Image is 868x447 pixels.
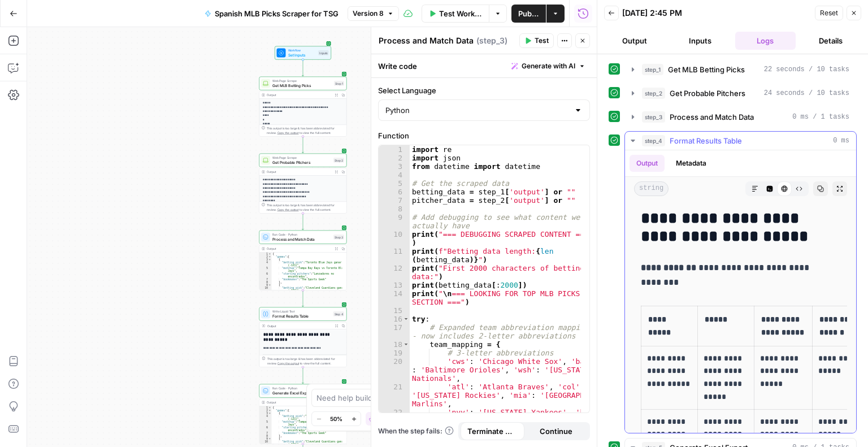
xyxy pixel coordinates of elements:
label: Function [378,130,590,141]
div: Inputs [318,50,329,55]
div: 5 [379,179,410,188]
div: 4 [259,415,272,420]
span: Generate with AI [522,61,575,71]
span: step_1 [642,64,663,75]
span: Run Code · Python [272,386,331,390]
div: 2 [259,255,272,258]
span: step_2 [642,88,665,99]
div: 6 [259,426,272,432]
span: Version 8 [353,8,384,19]
span: Get Probable Pitchers [670,88,745,99]
button: 24 seconds / 10 tasks [625,84,856,102]
div: Output [267,246,331,251]
div: This output is too large & has been abbreviated for review. to view the full content. [267,357,344,366]
span: Web Page Scrape [272,155,331,160]
span: Toggle code folding, rows 2 through 57 [268,409,272,412]
span: Get Probable Pitchers [272,159,331,165]
button: Generate with AI [507,59,590,73]
div: 7 [379,196,410,205]
span: Toggle code folding, rows 1 through 60 [268,406,272,409]
div: 7 [259,432,272,435]
div: 6 [379,188,410,196]
span: Format Results Table [670,135,742,146]
span: Copy the output [277,362,299,365]
div: 9 [259,284,272,287]
button: Output [604,32,665,50]
button: Reset [815,6,843,20]
button: Version 8 [348,6,399,21]
span: Get MLB Betting Picks [272,83,332,88]
div: 18 [379,340,410,349]
g: Edge from step_1 to step_2 [302,136,304,153]
div: 8 [259,281,272,284]
div: 22 [379,408,410,425]
div: 7 [259,278,272,281]
span: Process and Match Data [670,111,754,123]
div: 0 ms [625,150,856,433]
div: 14 [379,289,410,306]
button: Logs [735,32,796,50]
span: 0 ms [833,136,849,146]
span: Terminate Workflow [467,426,518,437]
div: 17 [379,323,410,340]
div: 10 [379,230,410,247]
span: Reset [820,8,838,18]
g: Edge from start to step_1 [302,59,304,76]
g: Edge from step_2 to step_3 [302,213,304,229]
span: string [634,181,669,196]
button: Continue [524,422,588,440]
div: 19 [379,349,410,357]
span: Toggle code folding, rows 9 through 14 [268,284,272,287]
textarea: Process and Match Data [379,35,474,46]
a: When the step fails: [378,426,454,436]
span: Publish [518,8,539,19]
span: Format Results Table [272,313,331,319]
span: Spanish MLB Picks Scraper for TSG [215,8,338,19]
div: 12 [379,264,410,281]
button: 22 seconds / 10 tasks [625,60,856,79]
span: Copy the output [277,208,299,211]
input: Python [385,105,569,116]
div: 9 [379,213,410,230]
div: 5 [259,420,272,426]
div: Output [267,323,331,328]
span: 0 ms / 1 tasks [792,112,849,122]
div: 3 [259,412,272,415]
div: 4 [259,261,272,267]
span: step_4 [642,135,665,146]
span: Toggle code folding, rows 9 through 14 [268,437,272,440]
span: Write Liquid Text [272,309,331,314]
span: ( step_3 ) [476,35,507,46]
button: 0 ms / 1 tasks [625,108,856,126]
div: 9 [259,437,272,440]
div: 13 [379,281,410,289]
span: Test [535,36,549,46]
button: Test Workflow [422,5,489,23]
span: Set Inputs [288,52,316,58]
div: 21 [379,383,410,408]
button: Output [630,155,665,172]
button: Spanish MLB Picks Scraper for TSG [198,5,345,23]
div: 15 [379,306,410,315]
div: Output [267,400,331,405]
div: 8 [259,435,272,437]
div: 3 [379,162,410,171]
button: Inputs [670,32,731,50]
span: Toggle code folding, rows 3 through 8 [268,412,272,415]
g: Edge from step_3 to step_4 [302,290,304,306]
div: Output [267,170,331,174]
span: step_3 [642,111,665,123]
div: 1 [259,253,272,255]
div: This output is too large & has been abbreviated for review. to view the full content. [267,126,344,135]
button: Details [800,32,861,50]
div: Step 2 [333,158,344,163]
div: Run Code · PythonProcess and Match DataStep 3Output{ "games":[ { "betting_pick":"Toronto Blue Jay... [259,231,347,290]
button: Test [519,33,554,48]
div: 10 [259,440,272,446]
div: 16 [379,315,410,323]
div: Step 4 [333,311,345,316]
div: 3 [259,258,272,261]
span: Toggle code folding, rows 1 through 61 [268,253,272,255]
div: 20 [379,357,410,383]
